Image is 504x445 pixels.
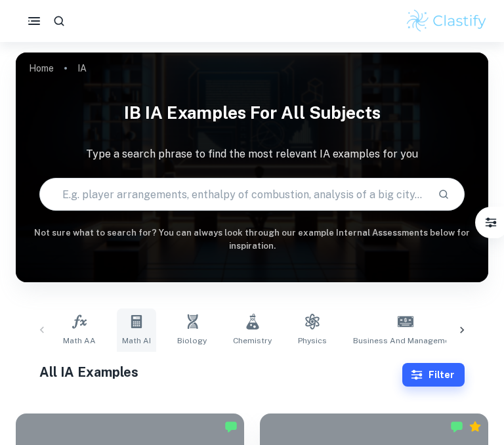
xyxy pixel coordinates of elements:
img: Clastify logo [405,8,488,34]
span: Business and Management [353,335,457,347]
h6: Not sure what to search for? You can always look through our example Internal Assessments below f... [16,226,488,253]
div: Premium [469,420,482,433]
span: Biology [177,335,207,347]
button: Filter [478,209,504,236]
span: Chemistry [233,335,272,347]
button: Search [432,183,455,205]
h1: IB IA examples for all subjects [16,95,488,131]
h1: All IA Examples [39,362,402,382]
span: Physics [298,335,327,347]
span: Math AA [63,335,96,347]
img: Marked [224,420,238,433]
a: Home [29,59,54,77]
p: IA [77,61,87,75]
input: E.g. player arrangements, enthalpy of combustion, analysis of a big city... [40,176,427,213]
img: Marked [450,420,463,433]
span: Math AI [122,335,151,347]
p: Type a search phrase to find the most relevant IA examples for you [16,146,488,162]
button: Filter [402,363,465,387]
